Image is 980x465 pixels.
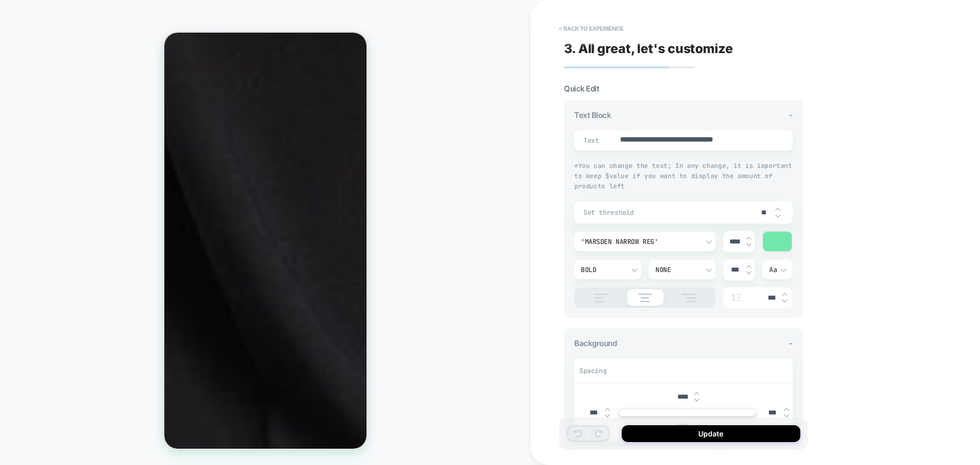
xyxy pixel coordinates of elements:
[574,110,611,120] span: Text Block
[633,293,657,302] img: align text center
[583,136,596,145] span: Text
[579,366,606,375] span: Spacing
[589,293,614,302] img: align text left
[746,271,751,275] img: down
[728,293,744,302] img: line height
[789,110,793,120] span: -
[746,264,751,268] img: up
[694,398,699,402] img: down
[782,299,787,303] img: down
[581,265,624,274] div: Bold
[574,161,792,190] span: * You can change the text; In any change, it is important to keep $value if you want to display t...
[694,391,699,396] img: up
[605,414,610,418] img: down
[581,237,699,246] div: 'Marsden Narrow Reg'
[554,20,628,37] button: < Back to experience
[784,407,789,411] img: up
[775,214,780,218] img: down
[574,338,617,348] span: Background
[583,208,753,217] span: Set threshold
[769,265,786,274] div: Aa
[564,41,733,56] span: 3. All great, let's customize
[655,265,699,274] div: None
[746,236,751,240] img: up
[784,414,789,418] img: down
[775,207,780,211] img: up
[605,407,610,411] img: up
[782,292,787,297] img: up
[746,243,751,247] img: down
[564,84,599,93] span: Quick Edit
[622,425,800,442] button: Update
[789,338,793,348] span: -
[676,293,701,302] img: align text right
